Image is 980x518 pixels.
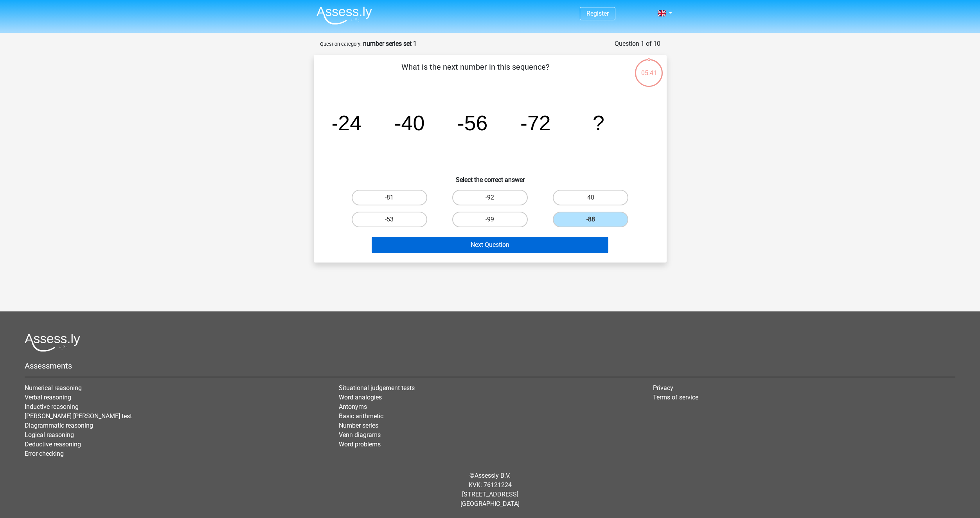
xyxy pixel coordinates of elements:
[475,472,511,479] a: Assessly B.V.
[372,237,608,253] button: Next Question
[25,422,93,429] a: Diagrammatic reasoning
[457,111,487,135] tspan: -56
[339,394,382,401] a: Word analogies
[25,384,82,392] a: Numerical reasoning
[326,170,654,183] h6: Select the correct answer
[339,384,415,392] a: Situational judgement tests
[593,111,604,135] tspan: ?
[326,61,625,85] p: What is the next number in this sequence?
[25,333,80,352] img: Assessly logo
[352,212,427,227] label: -53
[394,111,424,135] tspan: -40
[25,403,79,410] a: Inductive reasoning
[586,10,609,17] a: Register
[25,431,74,439] a: Logical reasoning
[363,40,417,47] strong: number series set 1
[339,431,381,439] a: Venn diagrams
[19,465,961,515] div: © KVK: 76121224 [STREET_ADDRESS] [GEOGRAPHIC_DATA]
[452,190,528,205] label: -92
[653,394,698,401] a: Terms of service
[653,384,673,392] a: Privacy
[553,190,628,205] label: 40
[320,41,361,47] small: Question category:
[339,441,381,448] a: Word problems
[25,394,71,401] a: Verbal reasoning
[634,58,664,78] div: 05:41
[316,6,372,25] img: Assessly
[339,412,383,420] a: Basic arithmetic
[25,450,64,457] a: Error checking
[25,361,955,371] h5: Assessments
[553,212,628,227] label: -88
[520,111,551,135] tspan: -72
[615,39,660,49] div: Question 1 of 10
[339,403,367,410] a: Antonyms
[25,412,132,420] a: [PERSON_NAME] [PERSON_NAME] test
[331,111,361,135] tspan: -24
[452,212,528,227] label: -99
[352,190,427,205] label: -81
[339,422,378,429] a: Number series
[25,441,81,448] a: Deductive reasoning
